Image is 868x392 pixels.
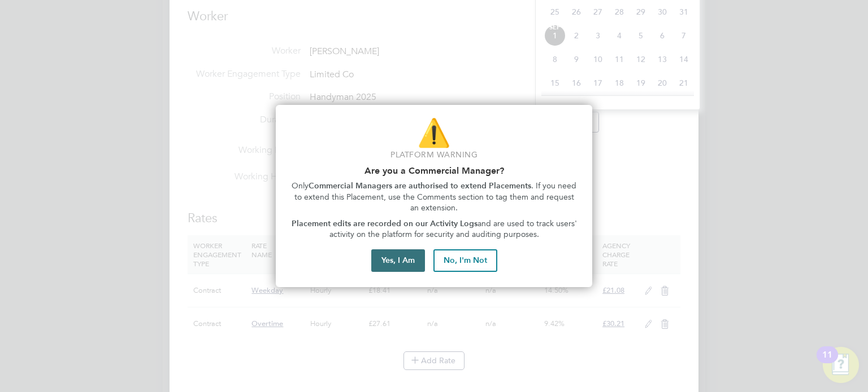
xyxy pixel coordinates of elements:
[276,105,592,287] div: Are you part of the Commercial Team?
[309,181,531,191] strong: Commercial Managers are authorised to extend Placements
[433,249,497,272] button: No, I'm Not
[292,219,478,228] strong: Placement edits are recorded on our Activity Logs
[289,114,579,152] p: ⚠️
[371,249,425,272] button: Yes, I Am
[329,219,579,240] span: and are used to track users' activity on the platform for security and auditing purposes.
[289,149,579,161] p: Platform Warning
[294,181,579,213] span: . If you need to extend this Placement, use the Comments section to tag them and request an exten...
[292,181,309,191] span: Only
[289,165,579,176] h2: Are you a Commercial Manager?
